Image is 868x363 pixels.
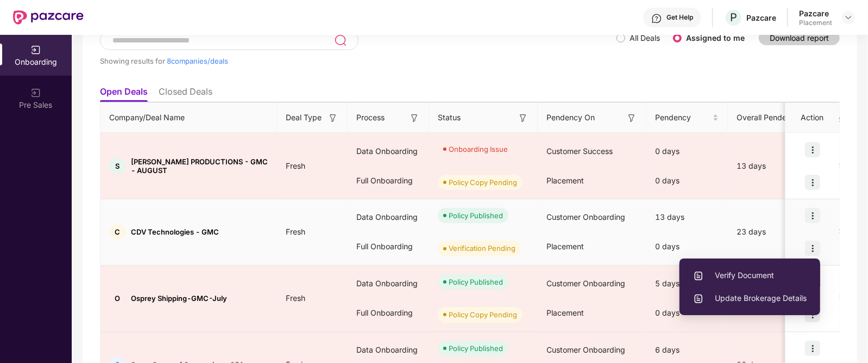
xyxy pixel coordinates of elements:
[100,57,617,65] div: Showing results for
[449,210,503,221] div: Policy Published
[449,177,517,188] div: Policy Copy Pending
[746,13,776,23] div: Pazcare
[666,13,693,22] div: Get Help
[646,202,728,232] div: 13 days
[693,292,807,304] span: Update Brokerage Details
[693,269,807,281] span: Verify Document
[277,227,314,236] span: Fresh
[348,232,429,261] div: Full Onboarding
[334,34,347,47] img: svg+xml;base64,PHN2ZyB3aWR0aD0iMjQiIGhlaWdodD0iMjUiIHZpZXdCb3g9IjAgMCAyNCAyNSIgZmlsbD0ibm9uZSIgeG...
[100,86,148,102] li: Open Deals
[159,86,212,102] li: Closed Deals
[546,212,625,222] span: Customer Onboarding
[785,103,840,133] th: Action
[630,33,660,42] label: All Deals
[348,137,429,166] div: Data Onboarding
[646,137,728,166] div: 0 days
[449,144,508,155] div: Onboarding Issue
[546,345,625,354] span: Customer Onboarding
[799,19,832,27] div: Placement
[328,113,338,124] img: svg+xml;base64,PHN2ZyB3aWR0aD0iMTYiIGhlaWdodD0iMTYiIHZpZXdCb3g9IjAgMCAxNiAxNiIgZmlsbD0ibm9uZSIgeG...
[518,113,529,124] img: svg+xml;base64,PHN2ZyB3aWR0aD0iMTYiIGhlaWdodD0iMTYiIHZpZXdCb3g9IjAgMCAxNiAxNiIgZmlsbD0ibm9uZSIgeG...
[646,232,728,261] div: 0 days
[805,341,820,356] img: icon
[30,45,41,56] img: svg+xml;base64,PHN2ZyB3aWR0aD0iMjAiIGhlaWdodD0iMjAiIHZpZXdCb3g9IjAgMCAyMCAyMCIgZmlsbD0ibm9uZSIgeG...
[131,157,268,175] span: [PERSON_NAME] PRODUCTIONS - GMC - AUGUST
[728,103,820,133] th: Overall Pendency
[131,294,227,303] span: Osprey Shipping-GMC-July
[277,161,314,170] span: Fresh
[109,290,125,306] div: O
[651,13,662,24] img: svg+xml;base64,PHN2ZyBpZD0iSGVscC0zMngzMiIgeG1sbnM9Imh0dHA6Ly93d3cudzMub3JnLzIwMDAvc3ZnIiB3aWR0aD...
[546,242,584,251] span: Placement
[449,276,503,287] div: Policy Published
[546,308,584,317] span: Placement
[693,293,704,304] img: svg+xml;base64,PHN2ZyBpZD0iVXBsb2FkX0xvZ3MiIGRhdGEtbmFtZT0iVXBsb2FkIExvZ3MiIHhtbG5zPSJodHRwOi8vd3...
[626,113,637,124] img: svg+xml;base64,PHN2ZyB3aWR0aD0iMTYiIGhlaWdodD0iMTYiIHZpZXdCb3g9IjAgMCAxNiAxNiIgZmlsbD0ibm9uZSIgeG...
[449,343,503,354] div: Policy Published
[546,112,595,124] span: Pendency On
[13,10,84,24] img: New Pazcare Logo
[30,88,41,99] img: svg+xml;base64,PHN2ZyB3aWR0aD0iMjAiIGhlaWdodD0iMjAiIHZpZXdCb3g9IjAgMCAyMCAyMCIgZmlsbD0ibm9uZSIgeG...
[646,166,728,195] div: 0 days
[646,103,728,133] th: Pendency
[805,142,820,157] img: icon
[844,13,853,22] img: svg+xml;base64,PHN2ZyBpZD0iRHJvcGRvd24tMzJ4MzIiIHhtbG5zPSJodHRwOi8vd3d3LnczLm9yZy8yMDAwL3N2ZyIgd2...
[277,293,314,303] span: Fresh
[356,112,385,124] span: Process
[655,112,710,124] span: Pendency
[546,176,584,185] span: Placement
[348,166,429,195] div: Full Onboarding
[546,146,613,156] span: Customer Success
[728,160,820,172] div: 13 days
[449,309,517,320] div: Policy Copy Pending
[805,208,820,223] img: icon
[730,11,737,24] span: P
[167,57,228,65] span: 8 companies/deals
[799,8,832,19] div: Pazcare
[693,270,704,281] img: svg+xml;base64,PHN2ZyBpZD0iVXBsb2FkX0xvZ3MiIGRhdGEtbmFtZT0iVXBsb2FkIExvZ3MiIHhtbG5zPSJodHRwOi8vd3...
[805,175,820,190] img: icon
[805,241,820,256] img: icon
[409,113,420,124] img: svg+xml;base64,PHN2ZyB3aWR0aD0iMTYiIGhlaWdodD0iMTYiIHZpZXdCb3g9IjAgMCAxNiAxNiIgZmlsbD0ibm9uZSIgeG...
[438,112,461,124] span: Status
[348,298,429,328] div: Full Onboarding
[286,112,322,124] span: Deal Type
[100,103,277,133] th: Company/Deal Name
[646,269,728,298] div: 5 days
[546,279,625,288] span: Customer Onboarding
[348,202,429,232] div: Data Onboarding
[686,33,745,42] label: Assigned to me
[728,226,820,238] div: 23 days
[109,158,125,174] div: S
[109,224,125,240] div: C
[646,298,728,328] div: 0 days
[348,269,429,298] div: Data Onboarding
[131,227,219,236] span: CDV Technologies - GMC
[449,243,515,254] div: Verification Pending
[759,30,840,45] button: Download report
